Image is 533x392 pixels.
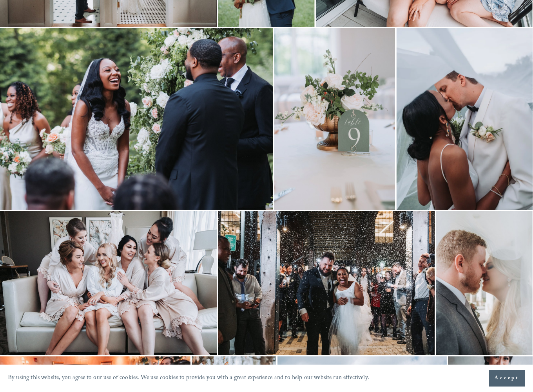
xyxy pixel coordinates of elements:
[436,211,533,355] img: Wedding couple sharing a kiss, bride with veil, groom in gray suit.
[274,28,395,210] img: Elegant table centerpiece with white and blush flowers in a copper vase, accompanying a teal tabl...
[489,370,525,387] button: Accept
[8,372,369,385] p: By using this website, you agree to our use of cookies. We use cookies to provide you with a grea...
[218,211,435,355] img: A joyful bride and groom in wedding attire stand under a shower of confetti, surrounded by cheeri...
[397,28,533,210] img: A bride and groom sharing a kiss under a sheer fabric at their wedding, with the groom wearing a ...
[495,374,519,382] span: Accept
